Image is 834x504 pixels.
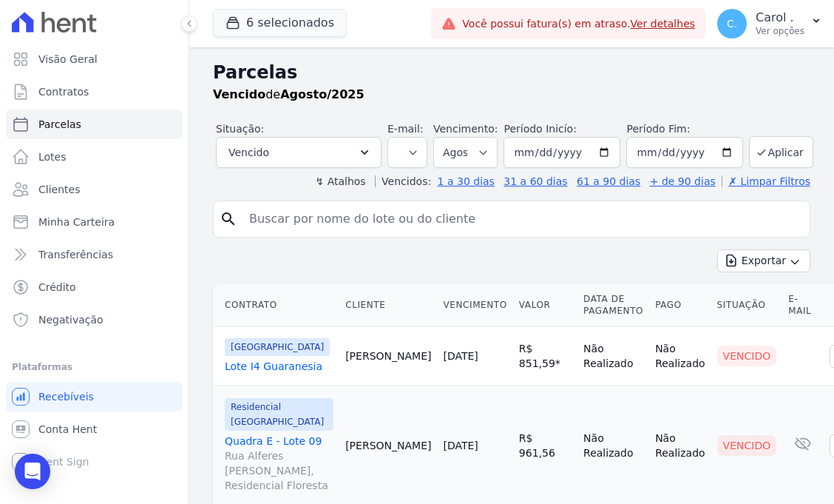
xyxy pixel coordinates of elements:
label: Vencimento: [433,123,498,135]
a: Transferências [6,240,183,269]
a: Minha Carteira [6,207,183,237]
a: Lotes [6,142,183,172]
span: Minha Carteira [38,215,115,229]
div: Open Intercom Messenger [15,454,50,489]
th: Valor [513,284,577,326]
a: Lote I4 Guaranesia [225,359,333,374]
p: Ver opções [756,25,804,37]
h2: Parcelas [213,59,810,86]
span: Conta Hent [38,422,97,437]
a: Parcelas [6,110,183,139]
a: Visão Geral [6,44,183,74]
a: Recebíveis [6,382,183,411]
label: Vencidos: [375,175,431,187]
span: Lotes [38,149,67,164]
th: E-mail [782,284,824,326]
th: Contrato [213,284,339,326]
i: search [220,210,237,228]
a: + de 90 dias [650,175,716,187]
label: Período Inicío: [504,123,576,135]
th: Pago [649,284,711,326]
span: Negativação [38,312,104,327]
th: Data de Pagamento [577,284,649,326]
button: Exportar [717,249,810,272]
span: [GEOGRAPHIC_DATA] [225,338,330,356]
button: 6 selecionados [213,9,347,37]
a: ✗ Limpar Filtros [722,175,810,187]
a: 1 a 30 dias [438,175,495,187]
td: [PERSON_NAME] [339,326,437,386]
label: Período Fim: [626,121,743,137]
button: Aplicar [749,136,813,168]
span: Você possui fatura(s) em atraso. [462,16,695,32]
label: ↯ Atalhos [315,175,365,187]
th: Vencimento [437,284,512,326]
td: Não Realizado [649,326,711,386]
button: Vencido [216,137,382,168]
span: Crédito [38,280,76,295]
span: Clientes [38,182,80,197]
a: Ver detalhes [630,18,695,30]
span: Recebíveis [38,389,94,404]
td: Não Realizado [577,326,649,386]
td: R$ 851,59 [513,326,577,386]
p: Carol . [756,10,804,25]
a: [DATE] [443,440,478,451]
span: Transferências [38,247,113,262]
label: E-mail: [387,123,424,135]
a: 31 a 60 dias [504,175,567,187]
span: Contratos [38,84,89,99]
span: Visão Geral [38,52,98,67]
button: C. Carol . Ver opções [705,3,834,44]
th: Situação [711,284,783,326]
span: Residencial [GEOGRAPHIC_DATA] [225,398,333,431]
a: Clientes [6,175,183,204]
span: Vencido [228,144,269,161]
a: Crédito [6,272,183,302]
th: Cliente [339,284,437,326]
a: Contratos [6,77,183,107]
p: de [213,86,365,104]
div: Plataformas [12,358,177,376]
a: [DATE] [443,350,478,362]
a: Conta Hent [6,414,183,444]
input: Buscar por nome do lote ou do cliente [240,204,804,234]
div: Vencido [717,435,777,456]
span: Rua Alferes [PERSON_NAME], Residencial Floresta [225,448,333,493]
a: 61 a 90 dias [577,175,640,187]
span: C. [727,19,737,29]
label: Situação: [216,123,264,135]
a: Quadra E - Lote 09Rua Alferes [PERSON_NAME], Residencial Floresta [225,434,333,493]
strong: Agosto/2025 [280,87,364,101]
div: Vencido [717,346,777,366]
strong: Vencido [213,87,265,101]
span: Parcelas [38,117,81,132]
a: Negativação [6,305,183,335]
